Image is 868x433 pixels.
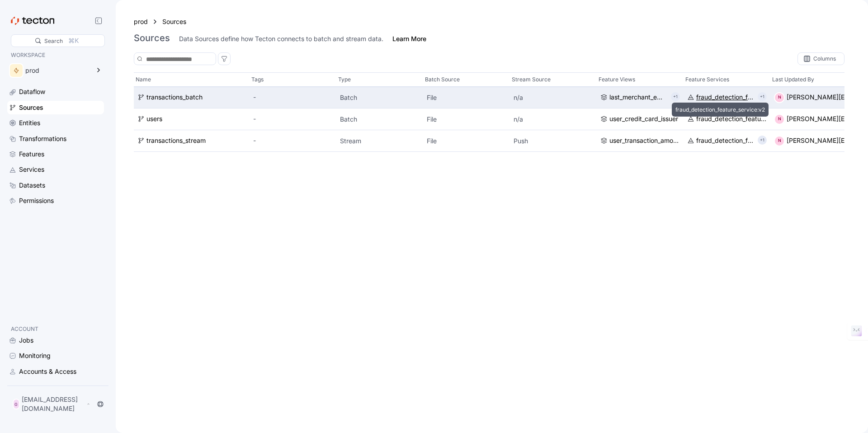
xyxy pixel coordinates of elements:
p: File [427,136,506,146]
div: Accounts & Access [19,367,76,377]
p: Stream [340,136,420,146]
p: Stream Source [512,75,551,84]
div: Dataflow [19,87,45,97]
p: Feature Views [599,75,635,84]
a: Services [7,163,104,176]
h3: Sources [134,33,170,43]
div: user_credit_card_issuer [609,114,678,124]
p: Batch [340,115,420,124]
a: user_transaction_amount_totals [600,136,680,146]
p: File [427,115,506,124]
div: Data Sources define how Tecton connects to batch and stream data. [179,34,383,43]
div: Monitoring [19,351,51,361]
a: prod [134,17,148,27]
a: Jobs [7,334,104,347]
a: Permissions [7,194,104,207]
div: fraud_detection_feature_service:v2 [696,136,754,146]
p: +1 [760,93,764,102]
div: - [253,136,333,146]
div: Search⌘K [11,34,105,47]
p: Tags [251,75,264,84]
div: Columns [813,56,836,61]
a: users [137,114,246,124]
div: users [146,114,162,124]
p: Push [514,136,593,146]
a: Features [7,147,104,161]
p: Feature Services [685,75,729,84]
a: Sources [7,101,104,114]
div: Sources [19,103,43,113]
a: Sources [162,17,194,27]
a: Entities [7,116,104,130]
div: Columns [797,52,844,65]
a: transactions_batch [137,93,246,103]
a: fraud_detection_feature_service:v2 [687,136,754,146]
p: +1 [673,93,678,102]
a: Dataflow [7,85,104,99]
div: Services [19,165,44,174]
div: G [13,399,20,409]
div: Transformations [19,134,66,144]
div: transactions_batch [146,93,203,103]
a: Transformations [7,132,104,146]
a: user_credit_card_issuer [600,114,680,124]
p: Name [136,75,151,84]
a: fraud_detection_feature_service:v2 [687,93,754,103]
div: transactions_stream [146,136,206,146]
p: WORKSPACE [11,51,100,60]
div: fraud_detection_feature_service:v2 [696,93,754,103]
div: Entities [19,118,40,128]
div: Search [44,37,63,45]
a: last_merchant_embedding [600,93,667,103]
a: Datasets [7,179,104,192]
p: Type [338,75,351,84]
p: Batch Source [425,75,460,84]
div: Datasets [19,180,45,190]
p: Batch [340,93,420,102]
div: ⌘K [68,36,79,46]
p: n/a [514,93,593,102]
a: Learn More [392,34,426,43]
p: Last Updated By [772,75,814,84]
div: user_transaction_amount_totals [609,136,680,146]
p: n/a [514,115,593,124]
a: Accounts & Access [7,365,104,378]
a: transactions_stream [137,136,246,146]
p: +1 [760,136,764,145]
div: Jobs [19,335,33,345]
a: Monitoring [7,349,104,362]
div: - [253,93,333,103]
div: last_merchant_embedding [609,93,667,103]
div: prod [25,67,90,74]
div: - [253,114,333,124]
div: Permissions [19,196,54,206]
p: ACCOUNT [11,325,100,334]
div: Features [19,149,44,159]
p: [EMAIL_ADDRESS][DOMAIN_NAME] [22,395,85,413]
p: File [427,93,506,102]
